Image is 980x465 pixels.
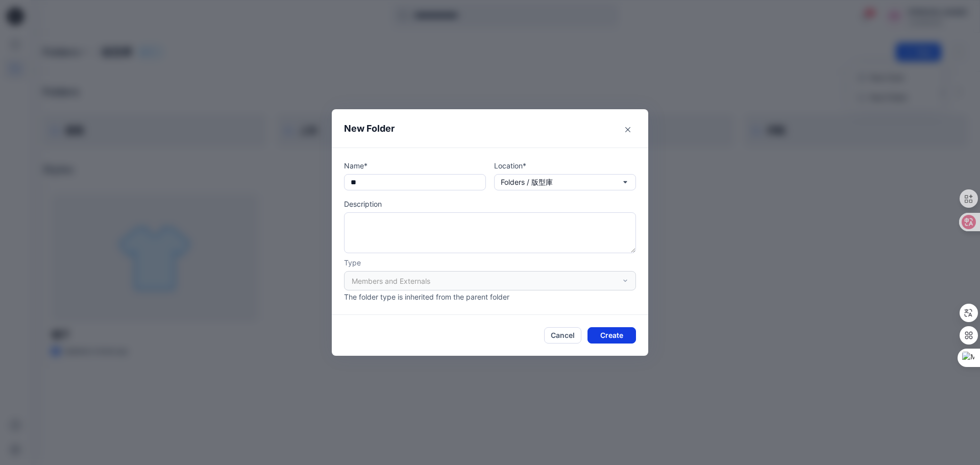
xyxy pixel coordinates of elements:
[344,199,636,209] p: Description
[587,327,636,344] button: Create
[332,109,648,148] header: New Folder
[501,177,553,188] p: Folders / 版型庫
[494,174,636,190] button: Folders / 版型庫
[620,121,636,138] button: Close
[344,160,486,171] p: Name*
[494,160,636,171] p: Location*
[344,291,636,302] p: The folder type is inherited from the parent folder
[344,257,636,268] p: Type
[544,327,581,344] button: Cancel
